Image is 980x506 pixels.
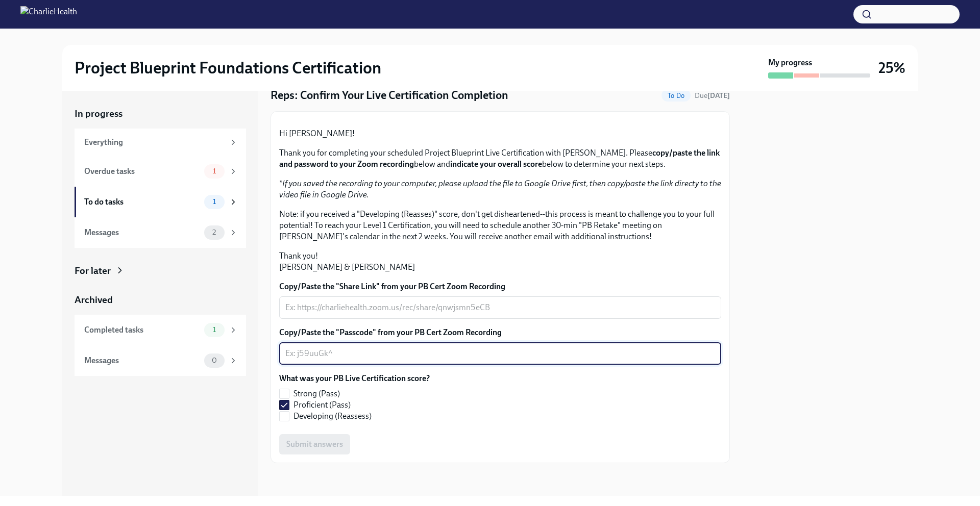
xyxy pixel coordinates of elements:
div: Everything [84,137,225,148]
span: Proficient (Pass) [293,399,351,411]
strong: [DATE] [707,91,730,100]
a: Messages0 [75,345,246,376]
label: What was your PB Live Certification score? [279,373,430,384]
div: Overdue tasks [84,166,200,177]
label: Copy/Paste the "Share Link" from your PB Cert Zoom Recording [279,281,721,292]
span: 2 [206,229,222,236]
img: CharlieHealth [20,6,77,22]
em: If you saved the recording to your computer, please upload the file to Google Drive first, then c... [279,179,721,199]
div: Messages [84,227,200,238]
a: Overdue tasks1 [75,156,246,187]
p: Note: if you received a "Developing (Reasses)" score, don't get disheartened--this process is mea... [279,209,721,242]
label: Copy/Paste the "Passcode" from your PB Cert Zoom Recording [279,327,721,338]
p: Hi [PERSON_NAME]! [279,128,721,139]
strong: indicate your overall score [450,159,542,169]
span: Developing (Reassess) [293,411,372,422]
div: To do tasks [84,196,200,208]
h2: Project Blueprint Foundations Certification [75,58,381,78]
div: Completed tasks [84,324,200,336]
a: In progress [75,107,246,120]
div: For later [75,264,111,277]
span: 1 [207,326,222,334]
span: October 2nd, 2025 12:00 [695,91,730,100]
span: Strong (Pass) [293,388,340,399]
span: 1 [207,167,222,175]
strong: My progress [768,57,812,68]
h4: Reps: Confirm Your Live Certification Completion [271,88,508,103]
a: To do tasks1 [75,187,246,217]
span: Due [695,91,730,100]
p: Thank you for completing your scheduled Project Blueprint Live Certification with [PERSON_NAME]. ... [279,147,721,170]
div: Messages [84,355,200,366]
a: For later [75,264,246,277]
h3: 25% [878,59,905,77]
span: To Do [661,92,691,99]
a: Archived [75,293,246,307]
a: Messages2 [75,217,246,248]
a: Everything [75,129,246,156]
span: 0 [206,357,223,364]
span: 1 [207,198,222,206]
a: Completed tasks1 [75,315,246,345]
p: Thank you! [PERSON_NAME] & [PERSON_NAME] [279,250,721,273]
